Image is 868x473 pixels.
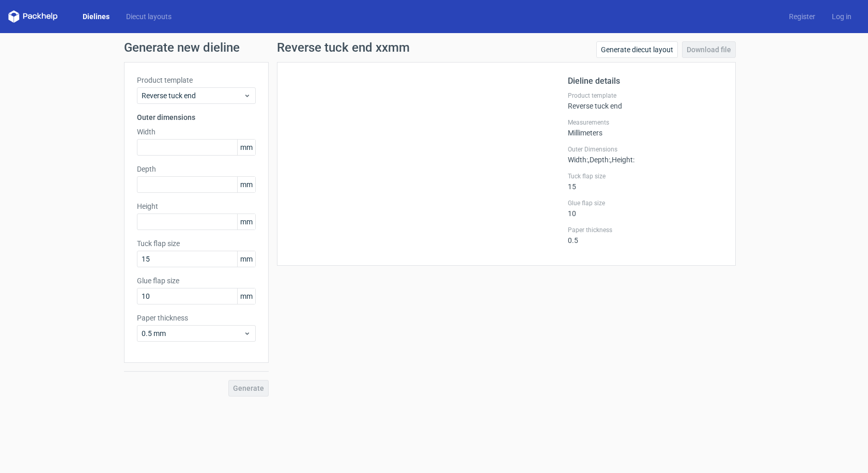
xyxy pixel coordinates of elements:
[142,328,243,339] span: 0.5 mm
[568,156,588,164] span: Width :
[137,127,256,137] label: Width
[588,156,610,164] span: , Depth :
[137,164,256,174] label: Depth
[237,288,255,304] span: mm
[237,177,255,192] span: mm
[596,41,678,58] a: Generate diecut layout
[137,112,256,123] h3: Outer dimensions
[237,140,255,155] span: mm
[137,75,256,85] label: Product template
[568,145,723,154] label: Outer Dimensions
[568,118,723,127] label: Measurements
[568,118,723,137] div: Millimeters
[142,90,243,101] span: Reverse tuck end
[568,172,723,191] div: 15
[568,75,723,87] h2: Dieline details
[74,11,118,22] a: Dielines
[568,172,723,180] label: Tuck flap size
[277,41,410,54] h1: Reverse tuck end xxmm
[568,226,723,234] label: Paper thickness
[237,214,255,230] span: mm
[137,238,256,249] label: Tuck flap size
[568,226,723,245] div: 0.5
[568,199,723,218] div: 10
[568,91,723,110] div: Reverse tuck end
[137,276,256,286] label: Glue flap size
[237,251,255,267] span: mm
[824,11,860,22] a: Log in
[137,313,256,323] label: Paper thickness
[118,11,180,22] a: Diecut layouts
[124,41,744,54] h1: Generate new dieline
[568,91,723,100] label: Product template
[137,201,256,211] label: Height
[610,156,634,164] span: , Height :
[781,11,824,22] a: Register
[568,199,723,207] label: Glue flap size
